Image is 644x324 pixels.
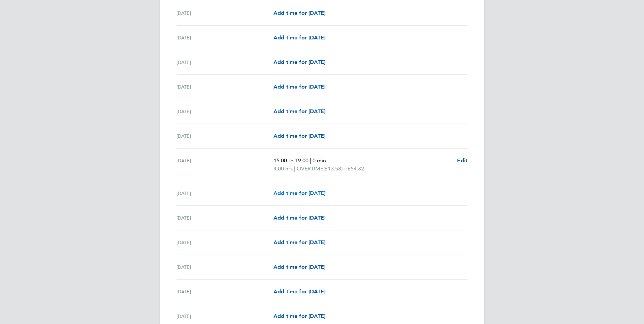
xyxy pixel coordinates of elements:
a: Edit [457,157,468,165]
span: Add time for [DATE] [273,59,325,65]
div: [DATE] [176,107,273,116]
span: Add time for [DATE] [273,239,325,246]
div: [DATE] [176,312,273,320]
span: | [294,165,295,172]
a: Add time for [DATE] [273,263,325,271]
span: Add time for [DATE] [273,133,325,139]
span: Add time for [DATE] [273,34,325,41]
span: Add time for [DATE] [273,84,325,90]
a: Add time for [DATE] [273,288,325,296]
span: | [310,157,311,164]
span: Add time for [DATE] [273,108,325,115]
div: [DATE] [176,132,273,140]
div: [DATE] [176,189,273,197]
a: Add time for [DATE] [273,9,325,17]
span: OVERTIME [297,165,323,173]
div: [DATE] [176,214,273,222]
a: Add time for [DATE] [273,58,325,66]
span: 0 min [313,157,326,164]
a: Add time for [DATE] [273,107,325,116]
a: Add time for [DATE] [273,312,325,320]
span: Add time for [DATE] [273,288,325,295]
span: Add time for [DATE] [273,215,325,221]
div: [DATE] [176,157,273,173]
span: Add time for [DATE] [273,264,325,270]
a: Add time for [DATE] [273,132,325,140]
span: 4.00 hrs [273,165,293,172]
div: [DATE] [176,263,273,271]
span: Add time for [DATE] [273,313,325,319]
a: Add time for [DATE] [273,34,325,42]
a: Add time for [DATE] [273,83,325,91]
div: [DATE] [176,58,273,66]
div: [DATE] [176,83,273,91]
div: [DATE] [176,34,273,42]
a: Add time for [DATE] [273,238,325,247]
span: 15:00 to 19:00 [273,157,309,164]
span: £54.32 [348,165,364,172]
div: [DATE] [176,9,273,17]
div: [DATE] [176,288,273,296]
span: Edit [457,157,468,164]
a: Add time for [DATE] [273,189,325,197]
a: Add time for [DATE] [273,214,325,222]
div: [DATE] [176,238,273,247]
span: Add time for [DATE] [273,190,325,196]
span: Add time for [DATE] [273,10,325,16]
span: (£13.58) = [323,165,348,172]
